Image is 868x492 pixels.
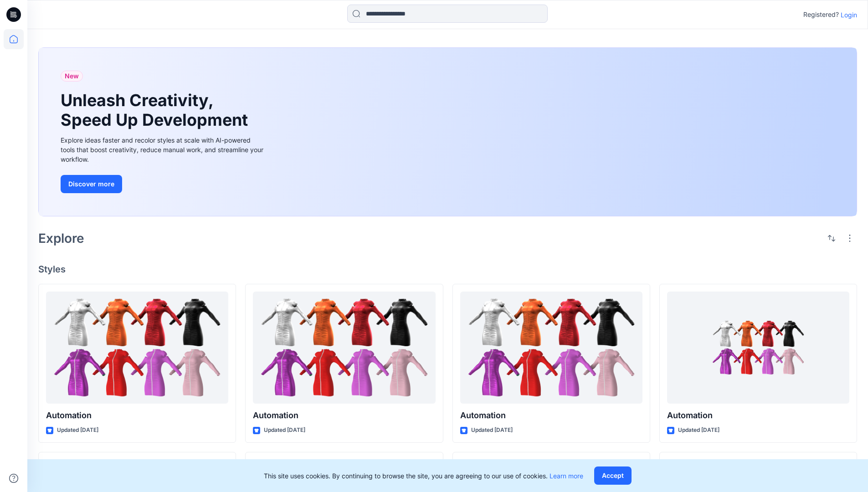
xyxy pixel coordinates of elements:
[471,425,513,435] p: Updated [DATE]
[667,292,849,404] a: Automation
[841,10,857,20] p: Login
[61,175,266,193] a: Discover more
[667,409,849,422] p: Automation
[460,409,642,422] p: Automation
[46,292,228,404] a: Automation
[594,466,632,485] button: Accept
[65,71,79,82] span: New
[550,472,583,480] a: Learn more
[57,425,98,435] p: Updated [DATE]
[264,425,305,435] p: Updated [DATE]
[61,135,266,164] div: Explore ideas faster and recolor styles at scale with AI-powered tools that boost creativity, red...
[61,91,252,130] h1: Unleash Creativity, Speed Up Development
[803,9,839,20] p: Registered?
[678,425,719,435] p: Updated [DATE]
[61,175,122,193] button: Discover more
[460,292,642,404] a: Automation
[38,231,84,246] h2: Explore
[38,264,857,275] h4: Styles
[253,292,435,404] a: Automation
[253,409,435,422] p: Automation
[264,471,583,481] p: This site uses cookies. By continuing to browse the site, you are agreeing to our use of cookies.
[46,409,228,422] p: Automation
